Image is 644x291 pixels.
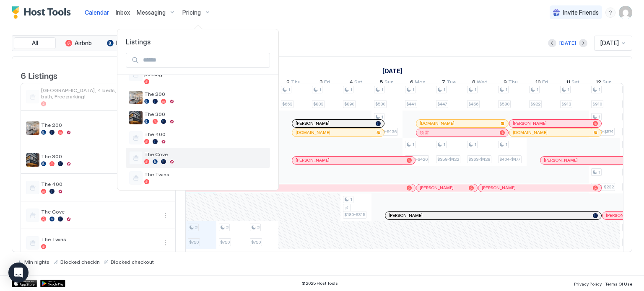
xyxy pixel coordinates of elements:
input: Input Field [140,53,270,67]
div: listing image [129,91,143,104]
div: listing image [129,111,143,124]
span: The Cove [144,151,267,157]
span: The 300 [144,111,267,117]
span: The 400 [144,131,267,137]
div: Open Intercom Messenger [8,263,29,283]
span: The Twins [144,171,267,178]
span: Listings [117,38,278,46]
span: The 200 [144,91,267,97]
